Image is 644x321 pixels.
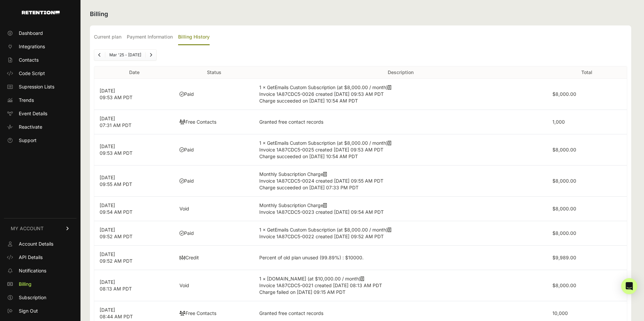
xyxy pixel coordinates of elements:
[254,110,547,134] td: Granted free contact records
[4,252,76,263] a: API Details
[259,153,358,159] span: Charge succeeded on [DATE] 10:54 AM PDT
[259,178,383,184] span: Invoice 1A87CDC5-0024 created [DATE] 09:55 AM PDT
[22,11,60,14] img: Retention.com
[174,246,254,270] td: Credit
[4,239,76,249] a: Account Details
[259,289,345,295] span: Charge failed on [DATE] 09:15 AM PDT
[259,282,382,288] span: Invoice 1A87CDC5-0021 created [DATE] 08:13 AM PDT
[19,43,45,50] span: Integrations
[19,294,46,301] span: Subscription
[100,115,169,129] p: [DATE] 07:31 AM PDT
[100,279,169,292] p: [DATE] 08:13 AM PDT
[254,246,547,270] td: Percent of old plan unused (99.89%) : $10000.
[254,221,547,246] td: 1 × GetEmails Custom Subscription (at $8,000.00 / month)
[552,206,576,211] label: $8,000.00
[19,281,32,287] span: Billing
[547,66,627,79] th: Total
[19,83,54,90] span: Supression Lists
[259,147,383,152] span: Invoice 1A87CDC5-0025 created [DATE] 09:53 AM PDT
[621,278,637,294] div: Open Intercom Messenger
[4,41,76,52] a: Integrations
[19,97,34,104] span: Trends
[254,197,547,221] td: Monthly Subscription Charge
[254,270,547,301] td: 1 × [DOMAIN_NAME] (at $10,000.00 / month)
[146,50,156,60] a: Next
[100,143,169,156] p: [DATE] 09:53 AM PDT
[552,147,576,152] label: $8,000.00
[19,308,38,314] span: Sign Out
[100,202,169,215] p: [DATE] 09:54 AM PDT
[4,292,76,303] a: Subscription
[174,110,254,134] td: Free Contacts
[552,178,576,184] label: $8,000.00
[552,91,576,97] label: $8,000.00
[19,110,47,117] span: Event Details
[552,282,576,288] label: $8,000.00
[11,225,44,232] span: MY ACCOUNT
[174,66,254,79] th: Status
[105,52,145,58] li: Mar '25 - [DATE]
[4,68,76,79] a: Code Script
[259,98,358,104] span: Charge succeeded on [DATE] 10:54 AM PDT
[127,29,173,45] label: Payment Information
[4,122,76,132] a: Reactivate
[19,254,43,261] span: API Details
[552,230,576,236] label: $8,000.00
[4,135,76,146] a: Support
[174,166,254,197] td: Paid
[19,57,39,63] span: Contacts
[4,95,76,106] a: Trends
[100,227,169,240] p: [DATE] 09:52 AM PDT
[174,197,254,221] td: Void
[552,310,568,316] label: 10,000
[4,28,76,39] a: Dashboard
[259,234,384,239] span: Invoice 1A87CDC5-0022 created [DATE] 09:52 AM PDT
[4,265,76,276] a: Notifications
[174,134,254,166] td: Paid
[19,30,43,37] span: Dashboard
[4,279,76,290] a: Billing
[4,218,76,239] a: MY ACCOUNT
[4,55,76,65] a: Contacts
[174,79,254,110] td: Paid
[100,251,169,264] p: [DATE] 09:52 AM PDT
[100,87,169,101] p: [DATE] 09:53 AM PDT
[259,209,384,215] span: Invoice 1A87CDC5-0023 created [DATE] 09:54 AM PDT
[178,29,210,45] label: Billing History
[4,81,76,92] a: Supression Lists
[100,174,169,188] p: [DATE] 09:55 AM PDT
[100,307,169,320] p: [DATE] 08:44 AM PDT
[259,185,359,190] span: Charge succeeded on [DATE] 07:33 PM PDT
[259,91,384,97] span: Invoice 1A87CDC5-0026 created [DATE] 09:53 AM PDT
[94,50,105,60] a: Previous
[4,108,76,119] a: Event Details
[94,29,121,45] label: Current plan
[94,66,174,79] th: Date
[19,137,37,144] span: Support
[254,134,547,166] td: 1 × GetEmails Custom Subscription (at $8,000.00 / month)
[174,270,254,301] td: Void
[552,255,576,260] label: $9,989.00
[552,119,565,125] label: 1,000
[19,267,46,274] span: Notifications
[254,166,547,197] td: Monthly Subscription Charge
[19,70,45,77] span: Code Script
[254,66,547,79] th: Description
[19,124,42,130] span: Reactivate
[19,241,53,247] span: Account Details
[174,221,254,246] td: Paid
[4,306,76,316] a: Sign Out
[254,79,547,110] td: 1 × GetEmails Custom Subscription (at $8,000.00 / month)
[90,9,631,19] h2: Billing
